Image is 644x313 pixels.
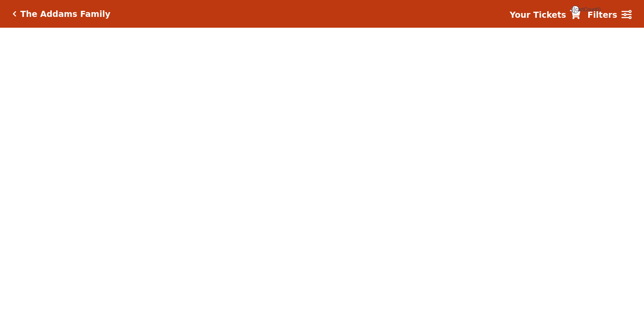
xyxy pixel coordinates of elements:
span: {{cartCount}} [571,6,579,13]
a: Filters [587,9,631,21]
a: Your Tickets {{cartCount}} [510,9,580,21]
strong: Filters [587,10,617,19]
strong: Your Tickets [510,10,566,19]
a: Click here to go back to filters [13,11,16,17]
h5: The Addams Family [20,9,110,19]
